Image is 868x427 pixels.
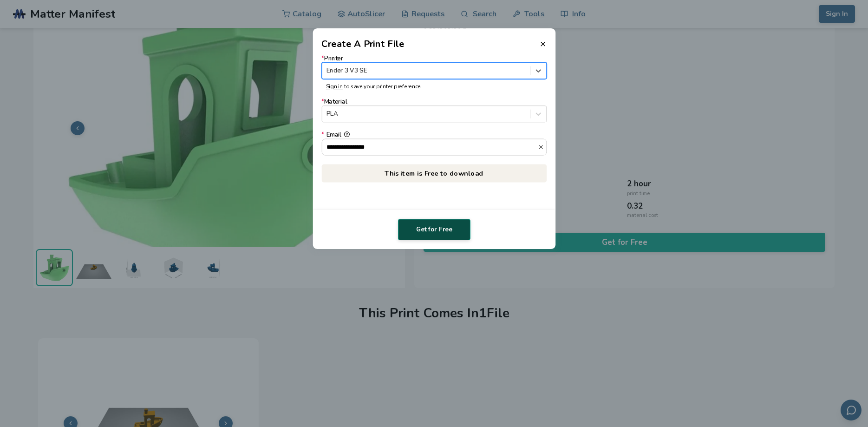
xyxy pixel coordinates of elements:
[321,164,547,182] p: This item is Free to download
[321,131,547,138] div: Email
[326,84,542,90] p: to save your printer preference
[321,37,404,51] h2: Create A Print File
[326,83,343,90] a: Sign in
[321,99,547,122] label: Material
[398,219,470,240] button: Get for Free
[538,144,546,150] button: *Email
[326,111,328,118] input: *MaterialPLA
[321,55,547,79] label: Printer
[344,131,350,138] button: *Email
[322,139,538,155] input: *Email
